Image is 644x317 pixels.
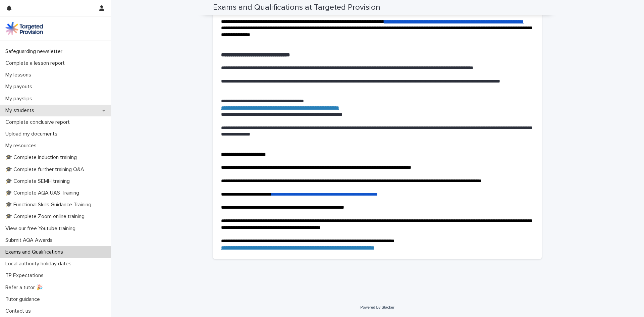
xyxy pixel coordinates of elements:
p: 🎓 Complete induction training [3,154,82,161]
p: 🎓 Functional Skills Guidance Training [3,202,97,208]
p: Complete conclusive report [3,119,75,125]
p: 🎓 Complete Zoom online training [3,213,90,220]
p: Tutor guidance [3,296,45,303]
p: Upload my documents [3,131,63,137]
p: View our free Youtube training [3,225,81,232]
p: My resources [3,143,42,149]
img: M5nRWzHhSzIhMunXDL62 [5,22,43,35]
p: My students [3,107,40,114]
a: Powered By Stacker [360,305,394,309]
p: Contact us [3,308,36,314]
p: My payslips [3,96,38,102]
p: TP Expectations [3,272,49,279]
p: 🎓 Complete further training Q&A [3,166,90,173]
p: My lessons [3,72,37,78]
h2: Exams and Qualifications at Targeted Provision [213,3,380,12]
p: 🎓 Complete AQA UAS Training [3,190,85,196]
p: Exams and Qualifications [3,249,68,255]
p: Safeguarding newsletter [3,48,68,55]
p: Complete a lesson report [3,60,70,66]
p: Submit AQA Awards [3,237,58,244]
p: Refer a tutor 🎉 [3,284,48,291]
p: 🎓 Complete SEMH training [3,178,75,184]
p: My payouts [3,84,38,90]
p: Local authority holiday dates [3,261,77,267]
